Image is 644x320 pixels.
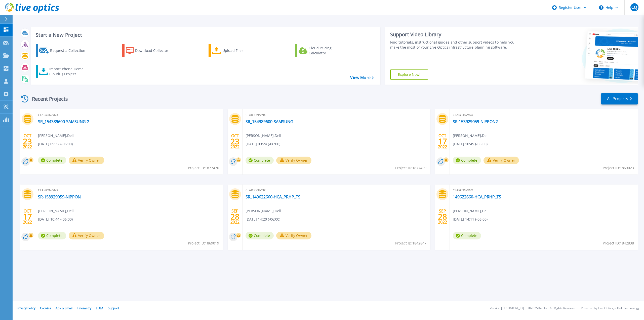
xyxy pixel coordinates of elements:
[38,232,66,239] span: Complete
[38,141,73,147] span: [DATE] 09:32 (-06:00)
[631,5,637,9] span: CQ
[38,157,66,164] span: Complete
[309,46,349,56] div: Cloud Pricing Calculator
[453,232,481,239] span: Complete
[49,66,89,77] div: Import Phone Home CloudIQ Project
[135,46,175,56] div: Download Collector
[295,44,351,57] a: Cloud Pricing Calculator
[581,307,639,310] li: Powered by Live Optics, a Dell Technology
[603,240,634,246] span: Project ID: 1842838
[276,232,312,239] button: Verify Owner
[453,194,501,199] a: 149622660-HCA_PRHP_TS
[122,44,178,57] a: Download Collector
[230,132,240,151] div: OCT 2022
[77,306,91,310] a: Telemetry
[23,215,32,219] span: 17
[246,133,281,138] span: [PERSON_NAME] , Dell
[453,208,489,214] span: [PERSON_NAME] , Dell
[38,194,81,199] a: SR-153929059-NIPPON
[38,188,220,193] span: CLARiiON/VNX
[603,165,634,171] span: Project ID: 1869023
[438,139,447,144] span: 17
[246,119,293,124] a: SR_154389600-SAMSUNG
[390,40,521,50] div: Find tutorials, instructional guides and other support videos to help you make the most of your L...
[453,188,635,193] span: CLARiiON/VNX
[390,69,428,80] a: Explore Now!
[56,306,72,310] a: Ads & Email
[69,157,104,164] button: Verify Owner
[453,157,481,164] span: Complete
[438,132,447,151] div: OCT 2022
[276,157,312,164] button: Verify Owner
[395,240,426,246] span: Project ID: 1842847
[484,157,519,164] button: Verify Owner
[230,207,240,226] div: SEP 2022
[246,208,281,214] span: [PERSON_NAME] , Dell
[38,112,220,118] span: CLARiiON/VNX
[246,141,280,147] span: [DATE] 09:24 (-06:00)
[38,217,73,222] span: [DATE] 10:44 (-06:00)
[188,165,219,171] span: Project ID: 1877470
[438,207,447,226] div: SEP 2022
[350,75,374,80] a: View More
[38,119,89,124] a: SR_154389600-SAMSUNG-2
[246,194,300,199] a: SR_149622660-HCA_PRHP_TS
[108,306,119,310] a: Support
[453,217,488,222] span: [DATE] 14:11 (-06:00)
[23,139,32,144] span: 23
[222,46,263,56] div: Upload Files
[246,217,280,222] span: [DATE] 14:20 (-06:00)
[230,215,239,219] span: 28
[438,215,447,219] span: 28
[528,307,576,310] li: © 2025 Dell Inc. All Rights Reserved
[453,141,488,147] span: [DATE] 10:49 (-06:00)
[36,44,92,57] a: Request a Collection
[246,188,427,193] span: CLARiiON/VNX
[188,240,219,246] span: Project ID: 1869019
[36,32,374,38] h3: Start a New Project
[453,119,498,124] a: SR-153929059-NIPPON2
[69,232,104,239] button: Verify Owner
[17,306,35,310] a: Privacy Policy
[490,307,524,310] li: Version: [TECHNICAL_ID]
[209,44,265,57] a: Upload Files
[23,207,32,226] div: OCT 2022
[38,208,74,214] span: [PERSON_NAME] , Dell
[453,133,489,138] span: [PERSON_NAME] , Dell
[38,133,74,138] span: [PERSON_NAME] , Dell
[23,132,32,151] div: OCT 2022
[40,306,51,310] a: Cookies
[50,46,90,56] div: Request a Collection
[230,139,239,144] span: 23
[19,93,75,105] div: Recent Projects
[601,93,638,104] a: All Projects
[395,165,426,171] span: Project ID: 1877469
[453,112,635,118] span: CLARiiON/VNX
[96,306,103,310] a: EULA
[246,157,274,164] span: Complete
[246,232,274,239] span: Complete
[246,112,427,118] span: CLARiiON/VNX
[390,31,521,38] div: Support Video Library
